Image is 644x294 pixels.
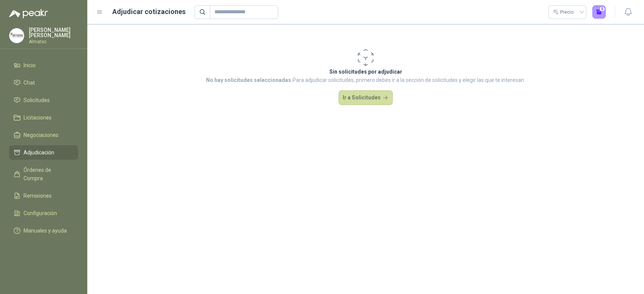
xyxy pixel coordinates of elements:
a: Remisiones [9,189,78,203]
a: Configuración [9,206,78,220]
img: Logo peakr [9,9,48,18]
span: Licitaciones [24,113,52,122]
p: Para adjudicar solicitudes, primero debes ir a la sección de solicitudes y elegir las que te inte... [206,76,525,84]
span: Inicio [24,61,36,69]
a: Órdenes de Compra [9,163,78,186]
a: Solicitudes [9,93,78,107]
span: Órdenes de Compra [24,166,71,182]
a: Adjudicación [9,145,78,160]
div: Precio [553,6,575,18]
span: Negociaciones [24,131,58,139]
button: Ir a Solicitudes [339,90,393,105]
a: Negociaciones [9,128,78,142]
strong: No hay solicitudes seleccionadas. [206,77,293,83]
a: Licitaciones [9,110,78,125]
p: [PERSON_NAME] [PERSON_NAME] [29,27,78,38]
p: Almatec [29,39,78,44]
a: Inicio [9,58,78,72]
p: Sin solicitudes por adjudicar [206,68,525,76]
span: Configuración [24,209,57,217]
span: Remisiones [24,192,52,200]
a: Manuales y ayuda [9,223,78,238]
img: Company Logo [9,28,24,43]
h1: Adjudicar cotizaciones [112,6,186,17]
button: 0 [592,5,606,19]
a: Chat [9,75,78,90]
span: Adjudicación [24,148,54,157]
span: Solicitudes [24,96,50,104]
span: Chat [24,79,35,87]
span: Manuales y ayuda [24,226,67,235]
